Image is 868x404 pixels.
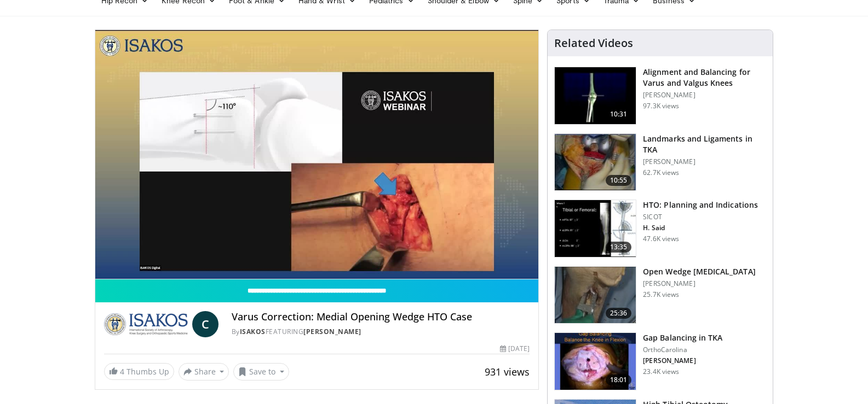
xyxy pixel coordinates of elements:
[232,327,530,337] div: By FEATURING
[643,133,766,155] h3: Landmarks and Ligaments in TKA
[555,267,636,324] img: 1390019_3.png.150x105_q85_crop-smart_upscale.jpg
[643,213,758,221] p: SICOT
[555,333,636,390] img: 243629_0004_1.png.150x105_q85_crop-smart_upscale.jpg
[643,346,722,354] p: OrthoCarolina
[606,242,632,253] span: 13:35
[643,102,679,110] p: 97.3K views
[555,200,636,257] img: 297961_0002_1.png.150x105_q85_crop-smart_upscale.jpg
[643,266,756,277] h3: Open Wedge [MEDICAL_DATA]
[554,67,766,125] a: 10:31 Alignment and Balancing for Varus and Valgus Knees [PERSON_NAME] 97.3K views
[192,311,219,337] a: C
[303,327,361,336] a: [PERSON_NAME]
[606,109,632,120] span: 10:31
[606,308,632,319] span: 25:36
[643,356,722,365] p: [PERSON_NAME]
[232,311,530,323] h4: Varus Correction: Medial Opening Wedge HTO Case
[643,367,679,376] p: 23.4K views
[643,332,722,343] h3: Gap Balancing in TKA
[606,175,632,186] span: 10:55
[554,133,766,191] a: 10:55 Landmarks and Ligaments in TKA [PERSON_NAME] 62.7K views
[643,168,679,177] p: 62.7K views
[643,200,758,210] h3: HTO: Planning and Indications
[554,200,766,257] a: 13:35 HTO: Planning and Indications SICOT H. Said 47.6K views
[643,91,766,99] p: [PERSON_NAME]
[643,157,766,166] p: [PERSON_NAME]
[606,374,632,385] span: 18:01
[555,67,636,124] img: 38523_0000_3.png.150x105_q85_crop-smart_upscale.jpg
[240,327,266,336] a: ISAKOS
[104,311,188,337] img: ISAKOS
[500,344,530,354] div: [DATE]
[554,37,633,50] h4: Related Videos
[555,134,636,191] img: 88434a0e-b753-4bdd-ac08-0695542386d5.150x105_q85_crop-smart_upscale.jpg
[643,224,758,232] p: H. Said
[233,363,289,380] button: Save to
[554,332,766,390] a: 18:01 Gap Balancing in TKA OrthoCarolina [PERSON_NAME] 23.4K views
[485,365,530,378] span: 931 views
[643,290,679,299] p: 25.7K views
[104,363,174,380] a: 4 Thumbs Up
[554,266,766,324] a: 25:36 Open Wedge [MEDICAL_DATA] [PERSON_NAME] 25.7K views
[179,363,229,380] button: Share
[643,279,756,288] p: [PERSON_NAME]
[643,67,766,89] h3: Alignment and Balancing for Varus and Valgus Knees
[643,235,679,243] p: 47.6K views
[95,30,539,279] video-js: Video Player
[120,366,124,377] span: 4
